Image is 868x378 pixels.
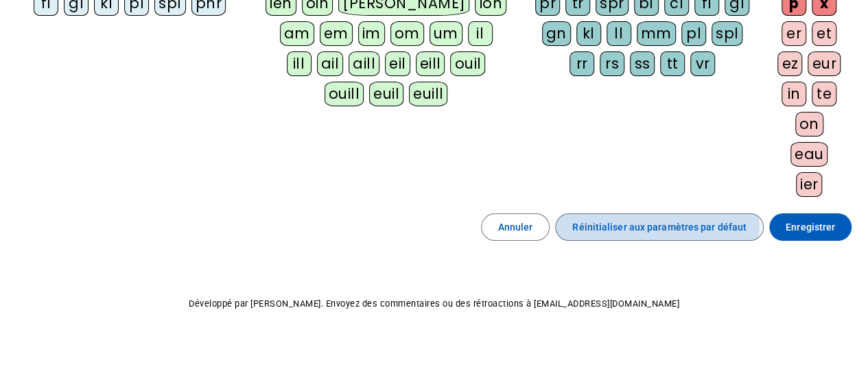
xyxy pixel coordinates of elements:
[782,82,806,106] div: in
[450,51,485,76] div: ouil
[409,82,447,106] div: euill
[349,51,379,76] div: aill
[468,21,493,46] div: il
[320,21,353,46] div: em
[681,21,706,46] div: pl
[796,172,823,197] div: ier
[712,21,743,46] div: spl
[369,82,403,106] div: euil
[570,51,594,76] div: rr
[325,82,364,106] div: ouill
[358,21,385,46] div: im
[317,51,344,76] div: ail
[385,51,410,76] div: eil
[430,21,462,46] div: um
[416,51,445,76] div: eill
[555,213,764,241] button: Réinitialiser aux paramètres par défaut
[498,219,533,235] span: Annuler
[808,51,841,76] div: eur
[280,21,314,46] div: am
[812,82,836,106] div: te
[637,21,676,46] div: mm
[690,51,715,76] div: vr
[795,112,823,137] div: on
[542,21,571,46] div: gn
[777,51,802,76] div: ez
[576,21,601,46] div: kl
[769,213,852,241] button: Enregistrer
[660,51,685,76] div: tt
[782,21,806,46] div: er
[11,296,857,312] p: Développé par [PERSON_NAME]. Envoyez des commentaires ou des rétroactions à [EMAIL_ADDRESS][DOMAI...
[790,142,828,167] div: eau
[390,21,424,46] div: om
[812,21,836,46] div: et
[786,219,835,235] span: Enregistrer
[287,51,312,76] div: ill
[481,213,550,241] button: Annuler
[600,51,624,76] div: rs
[630,51,655,76] div: ss
[572,219,747,235] span: Réinitialiser aux paramètres par défaut
[607,21,631,46] div: ll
